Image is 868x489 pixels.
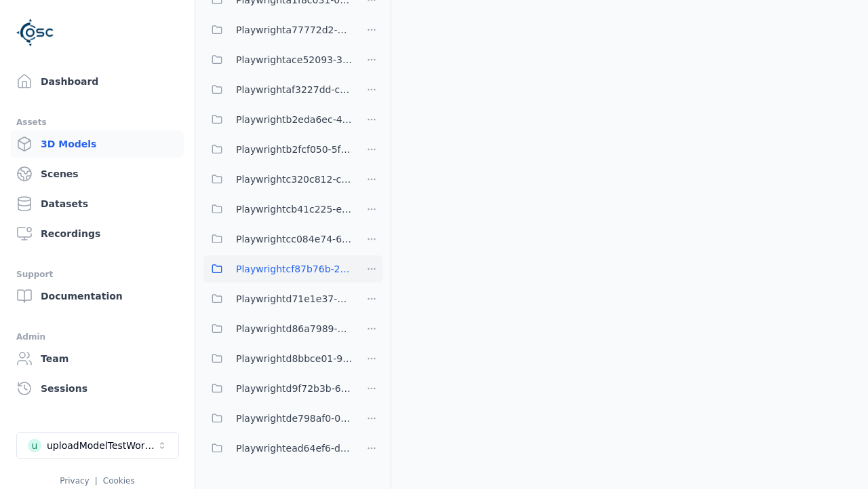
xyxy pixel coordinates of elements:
img: Logo [16,14,54,52]
button: Playwrightd71e1e37-d31c-4572-b04d-3c18b6f85a3d [203,285,353,312]
span: Playwrightcb41c225-e288-4c3c-b493-07c6e16c0d29 [236,201,353,217]
button: Playwrightc320c812-c1c4-4e9b-934e-2277c41aca46 [203,166,353,193]
a: Recordings [11,220,184,247]
span: Playwrightd86a7989-a27e-4cc3-9165-73b2f9dacd14 [236,321,353,337]
button: Playwrightaf3227dd-cec8-46a2-ae8b-b3eddda3a63a [203,76,353,103]
a: Datasets [11,190,184,217]
button: Playwrightd8bbce01-9637-468c-8f59-1050d21f77ba [203,345,353,372]
button: Playwrightde798af0-0a13-4792-ac1d-0e6eb1e31492 [203,405,353,432]
span: Playwrightcc084e74-6bd9-4f7e-8d69-516a74321fe7 [236,231,353,247]
span: | [95,476,98,486]
button: Playwrightead64ef6-db1b-4d5a-b49f-5bade78b8f72 [203,435,353,462]
button: Playwrightcf87b76b-25d2-4f03-98a0-0e4abce8ca21 [203,255,353,283]
div: Admin [16,329,178,345]
button: Select a workspace [16,432,179,459]
a: Dashboard [11,68,184,95]
a: Documentation [11,283,184,310]
button: Playwrightcb41c225-e288-4c3c-b493-07c6e16c0d29 [203,196,353,223]
a: Privacy [60,476,89,486]
button: Playwrightb2fcf050-5f27-47cb-87c2-faf00259dd62 [203,136,353,163]
a: Cookies [103,476,135,486]
button: Playwrighta77772d2-4ee6-4832-a842-8c7f4d50daca [203,16,353,43]
span: Playwrightace52093-38c3-4681-b5f0-14281ff036c7 [236,52,353,68]
span: Playwrightde798af0-0a13-4792-ac1d-0e6eb1e31492 [236,410,353,427]
button: Playwrightb2eda6ec-40de-407c-a5c5-49f5bc2d938f [203,106,353,133]
div: u [28,439,41,452]
div: uploadModelTestWorkspace [47,439,157,452]
div: Assets [16,114,178,130]
button: Playwrightd86a7989-a27e-4cc3-9165-73b2f9dacd14 [203,315,353,342]
div: Support [16,266,178,283]
button: Playwrightd9f72b3b-66f5-4fd0-9c49-a6be1a64c72c [203,375,353,402]
span: Playwrightaf3227dd-cec8-46a2-ae8b-b3eddda3a63a [236,81,353,98]
span: Playwrighta77772d2-4ee6-4832-a842-8c7f4d50daca [236,22,353,38]
span: Playwrightb2eda6ec-40de-407c-a5c5-49f5bc2d938f [236,111,353,128]
span: Playwrightb2fcf050-5f27-47cb-87c2-faf00259dd62 [236,141,353,158]
span: Playwrightc320c812-c1c4-4e9b-934e-2277c41aca46 [236,171,353,187]
a: Team [11,345,184,372]
span: Playwrightd8bbce01-9637-468c-8f59-1050d21f77ba [236,350,353,367]
a: Sessions [11,375,184,402]
button: Playwrightace52093-38c3-4681-b5f0-14281ff036c7 [203,46,353,73]
span: Playwrightcf87b76b-25d2-4f03-98a0-0e4abce8ca21 [236,261,353,277]
span: Playwrightd9f72b3b-66f5-4fd0-9c49-a6be1a64c72c [236,380,353,397]
a: Scenes [11,160,184,187]
a: 3D Models [11,130,184,158]
span: Playwrightead64ef6-db1b-4d5a-b49f-5bade78b8f72 [236,440,353,456]
span: Playwrightd71e1e37-d31c-4572-b04d-3c18b6f85a3d [236,291,353,307]
button: Playwrightcc084e74-6bd9-4f7e-8d69-516a74321fe7 [203,225,353,253]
